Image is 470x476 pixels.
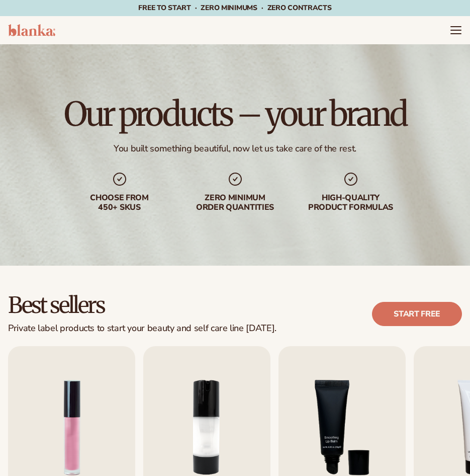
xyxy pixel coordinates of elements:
h1: Our products – your brand [64,98,406,131]
a: Start free [372,302,462,326]
h2: Best sellers [8,294,276,317]
div: Private label products to start your beauty and self care line [DATE]. [8,323,276,334]
div: Choose from 450+ Skus [69,193,170,212]
div: You built something beautiful, now let us take care of the rest. [114,143,356,154]
summary: Menu [450,24,462,36]
div: Zero minimum order quantities [185,193,286,212]
span: Free to start · ZERO minimums · ZERO contracts [138,3,331,13]
div: High-quality product formulas [301,193,401,212]
img: logo [8,24,55,36]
